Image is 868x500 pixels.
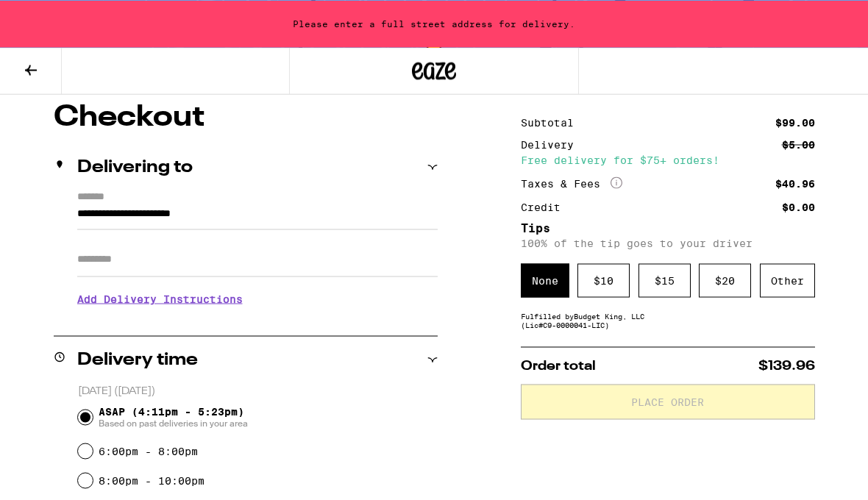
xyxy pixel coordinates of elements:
[521,237,815,249] p: 100% of the tip goes to your driver
[99,417,248,429] span: Based on past deliveries in your area
[521,139,584,149] div: Delivery
[521,154,815,165] div: Free delivery for $75+ orders!
[521,201,571,212] div: Credit
[782,139,815,149] div: $5.00
[775,117,815,127] div: $99.00
[99,445,198,457] label: 6:00pm - 8:00pm
[782,201,815,212] div: $0.00
[577,263,630,297] div: $ 10
[521,359,596,372] span: Order total
[77,315,438,327] p: We'll contact you at [PHONE_NUMBER] when we arrive
[760,263,815,297] div: Other
[99,405,248,429] span: ASAP (4:11pm - 5:23pm)
[521,263,569,297] div: None
[521,384,815,419] button: Place Order
[99,474,204,486] label: 8:00pm - 10:00pm
[638,263,691,297] div: $ 15
[77,282,438,315] h3: Add Delivery Instructions
[699,263,751,297] div: $ 20
[758,359,815,372] span: $139.96
[775,178,815,188] div: $40.96
[78,384,438,398] p: [DATE] ([DATE])
[77,158,193,176] h2: Delivering to
[631,396,704,407] span: Place Order
[521,117,584,127] div: Subtotal
[54,102,438,132] h1: Checkout
[521,176,622,190] div: Taxes & Fees
[521,222,815,234] h5: Tips
[77,351,198,368] h2: Delivery time
[521,311,815,329] div: Fulfilled by Budget King, LLC (Lic# C9-0000041-LIC )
